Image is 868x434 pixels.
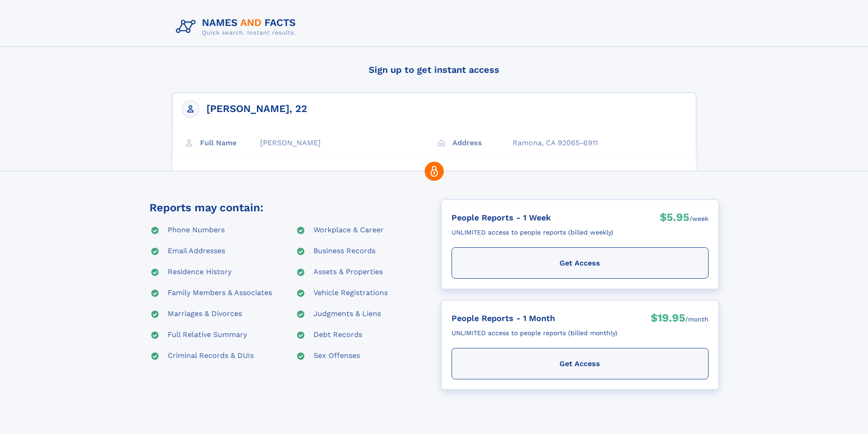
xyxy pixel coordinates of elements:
div: Marriages & Divorces [168,309,242,320]
div: Family Members & Associates [168,288,272,299]
div: Get Access [452,247,709,279]
div: Vehicle Registrations [313,288,388,299]
div: UNLIMITED access to people reports (billed weekly) [452,225,613,240]
div: Email Addresses [168,246,225,257]
div: Assets & Properties [313,267,383,278]
div: $5.95 [660,210,689,227]
div: Criminal Records & DUIs [168,351,254,362]
div: Full Relative Summary [168,330,247,341]
div: Workplace & Career [313,225,384,236]
div: Get Access [452,348,709,379]
div: Business Records [313,246,375,257]
div: $19.95 [651,311,685,328]
div: Residence History [168,267,231,278]
div: People Reports - 1 Month [452,311,617,326]
h4: Sign up to get instant access [172,56,696,83]
div: Sex Offenses [313,351,360,362]
div: Reports may contain: [149,199,263,216]
img: Logo Names and Facts [172,15,303,39]
div: /month [685,311,709,328]
div: Debt Records [313,330,362,341]
div: People Reports - 1 Week [452,210,613,225]
div: UNLIMITED access to people reports (billed monthly) [452,326,617,341]
div: /week [689,210,709,227]
div: Phone Numbers [168,225,225,236]
div: Judgments & Liens [313,309,381,320]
